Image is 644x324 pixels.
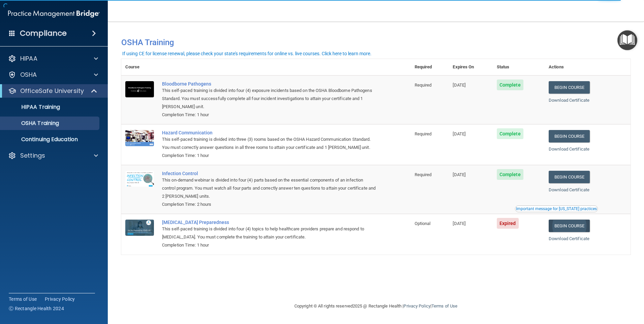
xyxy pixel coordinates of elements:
[122,51,372,56] div: If using CE for license renewal, please check your state's requirements for online vs. live cours...
[162,200,377,208] div: Completion Time: 2 hours
[20,55,37,63] p: HIPAA
[497,79,523,90] span: Complete
[415,131,432,136] span: Required
[415,172,432,177] span: Required
[493,59,545,75] th: Status
[162,220,377,225] a: [MEDICAL_DATA] Preparedness
[415,221,431,226] span: Optional
[516,207,597,211] div: Important message for [US_STATE] practices
[162,152,377,160] div: Completion Time: 1 hour
[162,176,377,200] div: This on-demand webinar is divided into four (4) parts based on the essential components of an inf...
[497,128,523,139] span: Complete
[20,87,84,95] p: OfficeSafe University
[449,59,492,75] th: Expires On
[121,50,373,57] button: If using CE for license renewal, please check your state's requirements for online vs. live cours...
[20,152,45,160] p: Settings
[549,81,590,94] a: Begin Course
[9,296,37,302] a: Terms of Use
[4,104,60,110] p: HIPAA Training
[431,303,457,309] a: Terms of Use
[453,172,465,177] span: [DATE]
[8,152,98,160] a: Settings
[415,83,432,88] span: Required
[411,59,449,75] th: Required
[162,171,377,176] a: Infection Control
[545,59,631,75] th: Actions
[162,81,377,87] a: Bloodborne Pathogens
[453,221,465,226] span: [DATE]
[8,71,98,79] a: OSHA
[162,225,377,241] div: This self-paced training is divided into four (4) topics to help healthcare providers prepare and...
[453,131,465,136] span: [DATE]
[8,7,100,21] img: PMB logo
[549,187,589,192] a: Download Certificate
[549,147,589,152] a: Download Certificate
[549,236,589,241] a: Download Certificate
[617,30,637,50] button: Open Resource Center
[8,87,98,95] a: OfficeSafe University
[162,241,377,249] div: Completion Time: 1 hour
[162,130,377,135] a: Hazard Communication
[549,98,589,103] a: Download Certificate
[121,38,631,47] h4: OSHA Training
[515,205,598,212] button: Read this if you are a dental practitioner in the state of CA
[4,120,59,127] p: OSHA Training
[404,303,430,309] a: Privacy Policy
[162,87,377,111] div: This self-paced training is divided into four (4) exposure incidents based on the OSHA Bloodborne...
[4,136,96,143] p: Continuing Education
[497,218,519,229] span: Expired
[497,169,523,180] span: Complete
[549,171,590,183] a: Begin Course
[9,305,64,312] span: Ⓒ Rectangle Health 2024
[549,130,590,142] a: Begin Course
[453,83,465,88] span: [DATE]
[162,135,377,152] div: This self-paced training is divided into three (3) rooms based on the OSHA Hazard Communication S...
[20,29,67,38] h4: Compliance
[253,295,499,317] div: Copyright © All rights reserved 2025 @ Rectangle Health | |
[549,220,590,232] a: Begin Course
[45,296,75,302] a: Privacy Policy
[162,111,377,119] div: Completion Time: 1 hour
[20,71,37,79] p: OSHA
[121,59,158,75] th: Course
[8,55,98,63] a: HIPAA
